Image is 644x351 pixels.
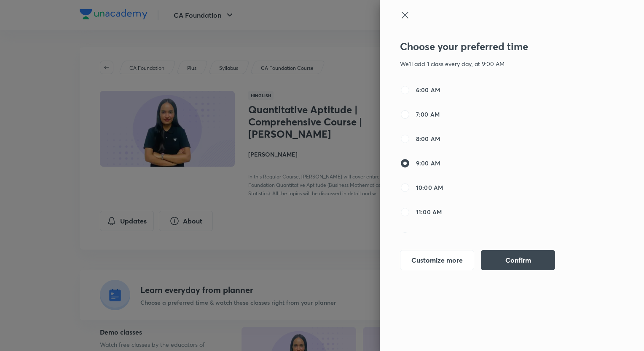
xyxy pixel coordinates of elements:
button: Confirm [481,250,555,270]
span: 8:00 AM [416,134,440,143]
span: 6:00 AM [416,85,440,94]
span: 7:00 AM [416,110,440,119]
p: We'll add 1 class every day, at 9:00 AM [400,59,575,68]
span: 11:00 AM [416,207,442,216]
span: 9:00 AM [416,159,440,168]
h3: Choose your preferred time [400,40,575,53]
span: 12:00 PM [416,232,442,241]
span: 10:00 AM [416,183,443,192]
button: Customize more [400,250,474,270]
